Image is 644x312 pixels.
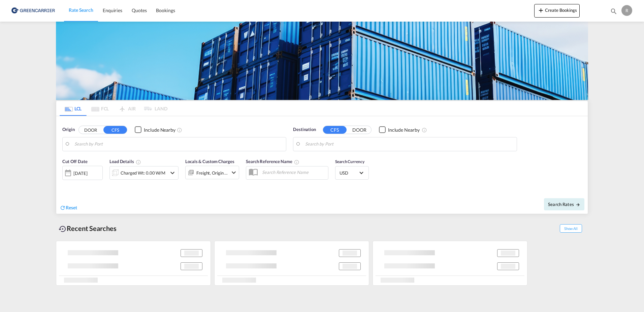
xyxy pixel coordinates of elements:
[185,159,234,164] span: Locals & Custom Charges
[348,126,371,134] button: DOOR
[156,7,175,13] span: Bookings
[610,7,617,15] md-icon: icon-magnify
[73,170,87,176] div: [DATE]
[246,159,299,164] span: Search Reference Name
[56,116,588,214] div: Origin DOOR CFS Checkbox No InkUnchecked: Ignores neighbouring ports when fetching rates.Checked ...
[56,22,588,100] img: GreenCarrierFCL_LCL.png
[66,205,77,210] span: Reset
[135,126,175,133] md-checkbox: Checkbox No Ink
[62,179,67,188] md-datepicker: Select
[305,139,513,149] input: Search by Port
[196,168,228,178] div: Freight Origin Destination
[60,205,66,211] md-icon: icon-refresh
[323,126,347,134] button: CFS
[259,167,328,177] input: Search Reference Name
[60,101,87,116] md-tab-item: LCL
[144,127,175,133] div: Include Nearby
[79,126,102,134] button: DOOR
[59,225,67,233] md-icon: icon-backup-restore
[576,202,580,207] md-icon: icon-arrow-right
[621,5,632,16] div: R
[230,168,238,177] md-icon: icon-chevron-down
[69,7,93,13] span: Rate Search
[10,3,56,18] img: b0b18ec08afe11efb1d4932555f5f09d.png
[548,202,580,207] span: Search Rates
[293,126,316,133] span: Destination
[294,159,299,165] md-icon: Your search will be saved by the below given name
[560,224,582,233] span: Show All
[610,7,617,18] div: icon-magnify
[422,127,427,133] md-icon: Unchecked: Ignores neighbouring ports when fetching rates.Checked : Includes neighbouring ports w...
[121,168,165,178] div: Charged Wt: 0.00 W/M
[60,101,167,116] md-pagination-wrapper: Use the left and right arrow keys to navigate between tabs
[60,204,77,212] div: icon-refreshReset
[62,126,74,133] span: Origin
[177,127,182,133] md-icon: Unchecked: Ignores neighbouring ports when fetching rates.Checked : Includes neighbouring ports w...
[132,7,147,13] span: Quotes
[62,159,88,164] span: Cut Off Date
[379,126,420,133] md-checkbox: Checkbox No Ink
[537,6,545,14] md-icon: icon-plus 400-fg
[388,127,420,133] div: Include Nearby
[339,168,365,178] md-select: Select Currency: $ USDUnited States Dollar
[56,221,119,236] div: Recent Searches
[534,4,580,18] button: icon-plus 400-fgCreate Bookings
[74,139,283,149] input: Search by Port
[109,166,179,180] div: Charged Wt: 0.00 W/Micon-chevron-down
[544,198,584,210] button: Search Ratesicon-arrow-right
[103,126,127,134] button: CFS
[168,169,176,177] md-icon: icon-chevron-down
[136,159,141,165] md-icon: Chargeable Weight
[109,159,141,164] span: Load Details
[335,159,364,164] span: Search Currency
[103,7,122,13] span: Enquiries
[340,170,358,176] span: USD
[185,166,239,179] div: Freight Origin Destinationicon-chevron-down
[62,166,103,180] div: [DATE]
